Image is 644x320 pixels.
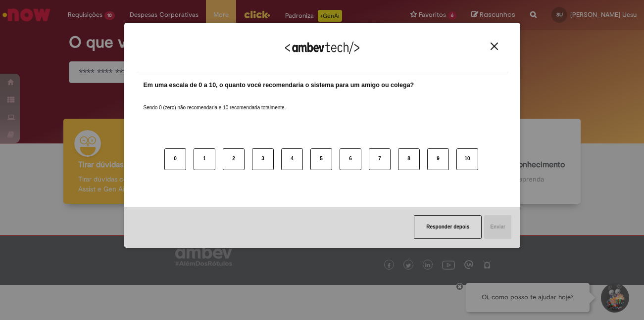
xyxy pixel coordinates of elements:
button: 2 [223,148,245,170]
button: 10 [456,148,478,170]
button: 1 [194,148,215,170]
button: 4 [281,148,303,170]
label: Sendo 0 (zero) não recomendaria e 10 recomendaria totalmente. [144,92,286,111]
button: 3 [252,148,274,170]
button: 6 [340,148,361,170]
img: Close [491,43,498,50]
button: 5 [310,148,332,170]
button: 8 [398,148,420,170]
img: Logo Ambevtech [285,42,359,54]
label: Em uma escala de 0 a 10, o quanto você recomendaria o sistema para um amigo ou colega? [144,81,414,90]
button: 9 [427,148,449,170]
button: 7 [369,148,391,170]
button: 0 [164,148,186,170]
button: Responder depois [414,215,482,239]
button: Close [488,42,501,50]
